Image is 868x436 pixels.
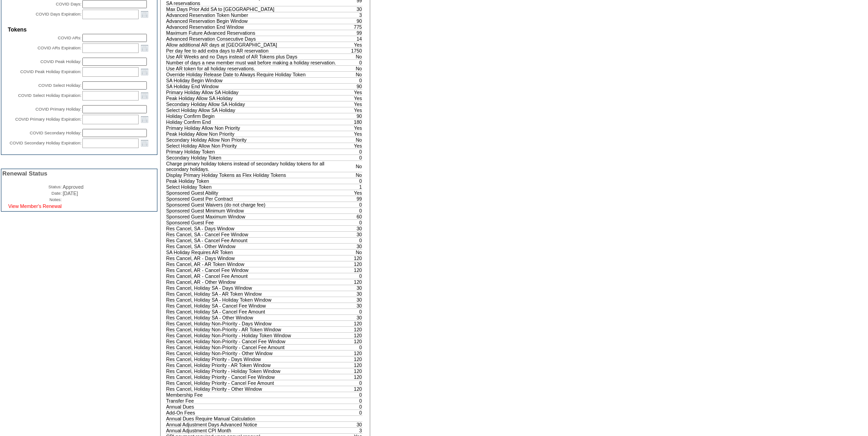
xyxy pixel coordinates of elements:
td: 0 [346,149,362,154]
td: No [346,172,362,178]
td: Yes [346,190,362,196]
td: Res Cancel, Holiday SA - Holiday Token Window [166,297,346,303]
label: COVID Primary Holiday: [35,107,81,112]
label: COVID Primary Holiday Expiration: [15,117,81,122]
td: Res Cancel, Holiday Priority - Other Window [166,386,346,392]
a: Open the calendar popup. [140,138,150,148]
td: 1750 [346,48,362,53]
td: 120 [346,368,362,374]
td: 120 [346,374,362,380]
td: Res Cancel, Holiday Non-Priority - AR Token Window [166,326,346,332]
td: 30 [346,231,362,237]
td: 30 [346,297,362,303]
td: 14 [346,36,362,42]
td: Res Cancel, Holiday Non-Priority - Other Window [166,350,346,356]
td: Add-On Fees [166,409,346,415]
td: 120 [346,332,362,338]
td: 0 [346,398,362,404]
td: Res Cancel, Holiday Non-Priority - Holiday Token Window [166,332,346,338]
td: No [346,53,362,59]
td: Select Holiday Token [166,184,346,190]
label: COVID Peak Holiday Expiration: [20,69,81,74]
td: 0 [346,154,362,160]
td: 90 [346,113,362,119]
a: Open the calendar popup. [140,90,150,101]
td: Res Cancel, AR - Cancel Fee Window [166,267,346,273]
td: Membership Fee [166,392,346,398]
td: 775 [346,24,362,30]
label: COVID ARs Expiration: [38,46,81,50]
span: [DATE] [63,191,78,196]
td: Sponsored Guest Ability [166,190,346,196]
td: Res Cancel, Holiday Non-Priority - Cancel Fee Amount [166,344,346,350]
td: 120 [346,338,362,344]
td: Primary Holiday Allow SA Holiday [166,89,346,95]
td: Override Holiday Release Date to Always Require Holiday Token [166,71,346,77]
td: Yes [346,125,362,131]
td: Allow additional AR days at [GEOGRAPHIC_DATA] [166,42,346,48]
td: 30 [346,314,362,320]
td: Notes: [2,197,62,202]
td: 120 [346,279,362,285]
td: 120 [346,255,362,261]
td: 120 [346,386,362,392]
td: Number of days a new member must wait before making a holiday reservation. [166,59,346,65]
td: Sponsored Guest Maximum Window [166,213,346,219]
label: COVID Select Holiday: [38,83,81,88]
td: Res Cancel, SA - Other Window [166,243,346,249]
td: Select Holiday Allow SA Holiday [166,107,346,113]
td: Primary Holiday Allow Non Priority [166,125,346,131]
td: No [346,65,362,71]
td: No [346,71,362,77]
td: Date: [2,191,62,196]
td: 0 [346,308,362,314]
td: Annual Dues Require Manual Calculation [166,415,346,421]
td: Holiday Confirm End [166,119,346,125]
td: Use AR token for all holiday reservations. [166,65,346,71]
td: 120 [346,261,362,267]
label: COVID Select Holiday Expiration: [18,93,81,98]
td: 99 [346,30,362,36]
td: Primary Holiday Token [166,149,346,154]
td: 0 [346,237,362,243]
td: Res Cancel, SA - Cancel Fee Window [166,231,346,237]
td: 3 [346,12,362,18]
td: Sponsored Guest Waivers (do not charge fee) [166,202,346,207]
td: Holiday Confirm Begin [166,113,346,119]
td: Res Cancel, Holiday SA - Cancel Fee Amount [166,308,346,314]
a: Open the calendar popup. [140,67,150,77]
td: Res Cancel, SA - Days Window [166,225,346,231]
td: Yes [346,131,362,137]
td: 60 [346,213,362,219]
td: SA Holiday End Window [166,83,346,89]
td: No [346,160,362,172]
td: Peak Holiday Allow Non Priority [166,131,346,137]
td: Tokens [8,27,151,33]
td: SA Holiday Requires AR Token [166,249,346,255]
span: Renewal Status [2,170,48,177]
td: SA Holiday Begin Window [166,77,346,83]
td: 180 [346,119,362,125]
label: COVID Peak Holiday: [40,59,81,64]
td: 120 [346,350,362,356]
td: Advanced Reservation Consecutive Days [166,36,346,42]
td: Annual Dues [166,404,346,409]
td: Display Primary Holiday Tokens as Flex Holiday Tokens [166,172,346,178]
td: Yes [346,95,362,101]
td: 120 [346,320,362,326]
td: 30 [346,291,362,297]
label: COVID Days Expiration: [36,12,81,16]
td: 0 [346,273,362,279]
td: 99 [346,196,362,202]
td: Yes [346,143,362,149]
td: Res Cancel, Holiday Non-Priority - Days Window [166,320,346,326]
td: Res Cancel, Holiday SA - Other Window [166,314,346,320]
td: 30 [346,303,362,308]
td: Status: [2,184,62,190]
td: 90 [346,18,362,24]
a: Open the calendar popup. [140,114,150,124]
td: Advanced Reservation End Window [166,24,346,30]
td: Res Cancel, AR - Cancel Fee Amount [166,273,346,279]
td: 0 [346,202,362,207]
td: 0 [346,404,362,409]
